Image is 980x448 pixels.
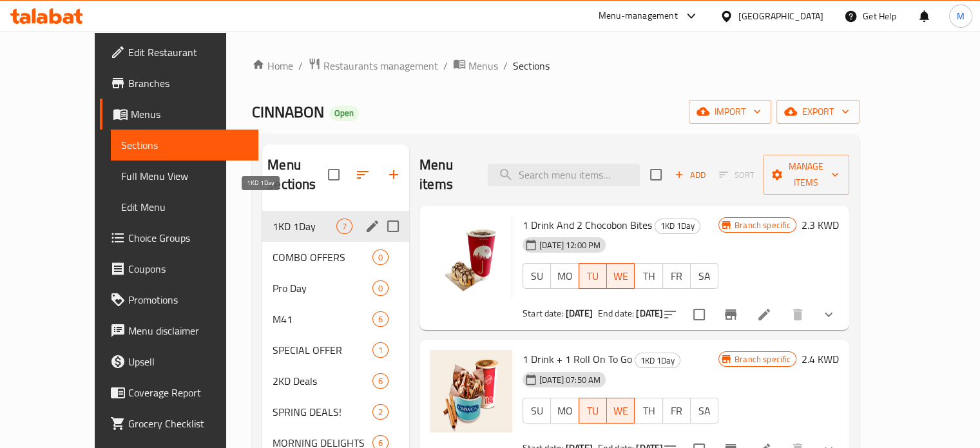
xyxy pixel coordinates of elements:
span: WE [612,402,629,420]
button: Add section [378,159,409,190]
span: M41 [273,311,372,327]
button: SU [523,398,551,424]
span: TH [640,402,657,420]
div: COMBO OFFERS0 [262,242,409,273]
button: TU [579,263,607,289]
button: Add [669,165,711,185]
span: Select section first [711,165,763,185]
span: SU [528,402,546,420]
button: FR [662,263,691,289]
span: 1 Drink + 1 Roll On To Go [523,349,632,369]
span: Edit Menu [121,199,248,215]
span: Add [673,168,707,182]
button: TH [634,263,662,289]
span: 1KD 1Day [655,219,700,233]
button: show more [813,299,844,330]
div: 1KD 1Day [635,353,680,368]
span: 6 [373,313,388,326]
li: / [503,58,508,73]
span: 7 [337,220,352,233]
div: Pro Day0 [262,273,409,304]
button: import [689,100,771,124]
span: Promotions [128,292,248,307]
span: Start date: [523,305,564,322]
span: CINNABON [252,97,324,126]
span: Sections [513,58,550,73]
span: COMBO OFFERS [273,249,372,265]
span: End date: [598,305,634,322]
div: 1KD 1Day7edit [262,211,409,242]
span: TH [640,267,657,286]
span: 0 [373,282,388,295]
button: MO [550,398,579,424]
span: Menus [468,58,498,73]
div: SPRING DEALS! [273,404,372,420]
button: delete [782,299,813,330]
button: SA [690,398,718,424]
span: Open [329,108,359,119]
span: Sections [121,137,248,153]
li: / [298,58,303,73]
div: items [372,280,389,296]
div: SPECIAL OFFER1 [262,335,409,365]
a: Coupons [100,253,258,284]
span: SA [696,267,713,286]
div: Open [329,106,359,121]
button: TU [579,398,607,424]
a: Restaurants management [308,57,438,74]
span: Coverage Report [128,385,248,400]
span: import [699,104,761,120]
h6: 2.3 KWD [802,216,839,234]
span: 1 Drink And 2 Chocobon Bites [523,215,652,235]
span: Branches [128,75,248,91]
span: Sort sections [347,159,378,190]
div: SPECIAL OFFER [273,342,372,358]
span: 2KD Deals [273,373,372,389]
a: Menus [100,99,258,130]
input: search [488,164,640,186]
h2: Menu items [419,155,472,194]
span: Select to update [686,301,713,328]
a: Branches [100,68,258,99]
div: items [372,342,389,358]
div: 2KD Deals6 [262,365,409,396]
span: Pro Day [273,280,372,296]
div: items [372,311,389,327]
img: 1 Drink And 2 Chocobon Bites [430,216,512,298]
span: Branch specific [729,353,796,365]
h6: 2.4 KWD [802,350,839,368]
div: M416 [262,304,409,335]
div: 1KD 1Day [655,219,700,234]
a: Grocery Checklist [100,408,258,439]
div: [GEOGRAPHIC_DATA] [738,9,823,23]
a: Menu disclaimer [100,315,258,346]
span: SA [696,402,713,420]
button: edit [363,217,382,236]
span: 1KD 1Day [635,353,680,368]
span: M [957,9,965,23]
span: Add item [669,165,711,185]
span: Edit Restaurant [128,44,248,60]
a: Menus [453,57,498,74]
button: export [776,100,860,124]
div: items [336,219,352,234]
span: FR [668,402,686,420]
a: Coverage Report [100,377,258,408]
a: Edit Menu [111,191,258,222]
button: SA [690,263,718,289]
div: Menu-management [599,8,678,24]
span: TU [584,402,602,420]
span: 1 [373,344,388,356]
span: Menus [131,106,248,122]
button: Manage items [763,155,849,195]
a: Full Menu View [111,161,258,191]
a: Upsell [100,346,258,377]
span: SU [528,267,546,286]
a: Edit menu item [756,307,772,322]
button: SU [523,263,551,289]
div: SPRING DEALS!2 [262,396,409,427]
span: Coupons [128,261,248,277]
